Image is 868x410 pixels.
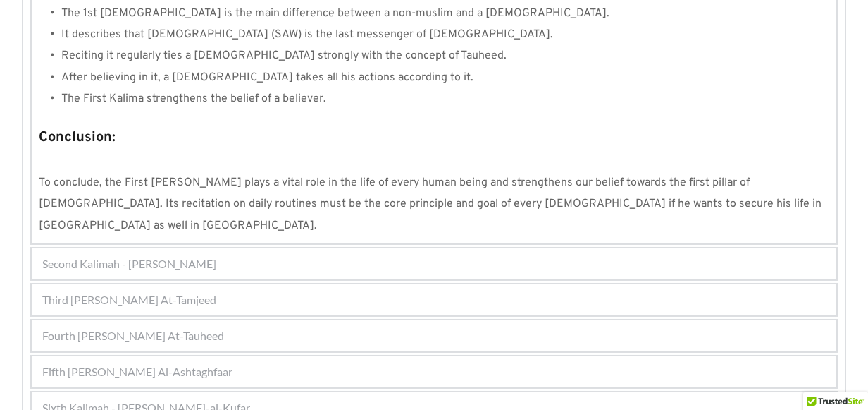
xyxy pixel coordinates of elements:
span: Reciting it regularly ties a [DEMOGRAPHIC_DATA] strongly with the concept of Tauheed. [61,49,507,63]
strong: Conclusion: [39,128,116,147]
span: Fourth [PERSON_NAME] At-Tauheed [42,327,224,344]
span: Second Kalimah - [PERSON_NAME] [42,255,216,272]
span: Third [PERSON_NAME] At-Tamjeed [42,291,216,308]
span: Fifth [PERSON_NAME] Al-Ashtaghfaar [42,363,232,380]
span: To conclude, the First [PERSON_NAME] plays a vital role in the life of every human being and stre... [39,176,824,233]
span: The 1st [DEMOGRAPHIC_DATA] is the main difference between a non-muslim and a [DEMOGRAPHIC_DATA]. [61,6,609,20]
span: The First Kalima strengthens the belief of a believer. [61,92,326,106]
span: After believing in it, a [DEMOGRAPHIC_DATA] takes all his actions according to it. [61,71,473,85]
span: It describes that [DEMOGRAPHIC_DATA] (SAW) is the last messenger of [DEMOGRAPHIC_DATA]. [61,28,553,42]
